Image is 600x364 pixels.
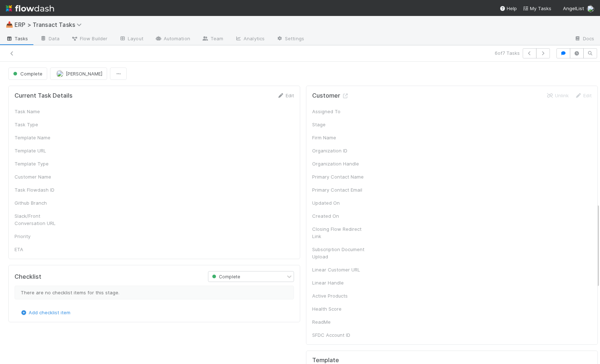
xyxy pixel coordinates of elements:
[312,173,367,180] div: Primary Contact Name
[523,5,551,12] a: My Tasks
[34,33,65,45] a: Data
[312,212,367,220] div: Created On
[312,318,367,326] div: ReadMe
[312,305,367,312] div: Health Score
[312,147,367,154] div: Organization ID
[312,357,339,364] h5: Template
[495,49,520,57] span: 6 of 7 Tasks
[6,35,28,42] span: Tasks
[15,134,69,141] div: Template Name
[15,121,69,128] div: Task Type
[113,33,149,45] a: Layout
[15,160,69,167] div: Template Type
[12,71,42,77] span: Complete
[15,273,41,281] h5: Checklist
[15,246,69,253] div: ETA
[149,33,196,45] a: Automation
[56,70,64,77] img: avatar_11833ecc-818b-4748-aee0-9d6cf8466369.png
[499,5,517,12] div: Help
[312,279,367,286] div: Linear Handle
[523,5,551,11] span: My Tasks
[15,92,73,99] h5: Current Task Details
[312,225,367,240] div: Closing Flow Redirect Link
[312,246,367,260] div: Subscription Document Upload
[50,68,107,80] button: [PERSON_NAME]
[270,33,310,45] a: Settings
[66,71,102,77] span: [PERSON_NAME]
[15,108,69,115] div: Task Name
[196,33,229,45] a: Team
[312,108,367,115] div: Assigned To
[15,173,69,180] div: Customer Name
[587,5,594,12] img: avatar_ef15843f-6fde-4057-917e-3fb236f438ca.png
[575,93,592,98] a: Edit
[312,331,367,339] div: SFDC Account ID
[563,5,584,11] span: AngelList
[312,266,367,273] div: Linear Customer URL
[312,292,367,299] div: Active Products
[15,199,69,206] div: Github Branch
[15,233,69,240] div: Priority
[211,274,240,279] span: Complete
[568,33,600,45] a: Docs
[312,92,349,99] h5: Customer
[229,33,270,45] a: Analytics
[71,35,107,42] span: Flow Builder
[6,21,13,28] span: 📥
[546,93,569,98] a: Unlink
[15,21,85,28] span: ERP > Transact Tasks
[312,160,367,167] div: Organization Handle
[312,134,367,141] div: Firm Name
[20,310,70,315] a: Add checklist item
[277,93,294,98] a: Edit
[312,121,367,128] div: Stage
[312,199,367,206] div: Updated On
[15,186,69,193] div: Task Flowdash ID
[312,186,367,193] div: Primary Contact Email
[15,212,69,227] div: Slack/Front Conversation URL
[15,286,294,299] div: There are no checklist items for this stage.
[65,33,113,45] a: Flow Builder
[8,68,47,80] button: Complete
[6,2,54,15] img: logo-inverted-e16ddd16eac7371096b0.svg
[15,147,69,154] div: Template URL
